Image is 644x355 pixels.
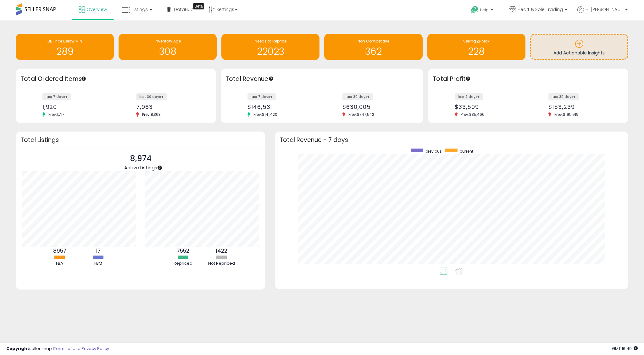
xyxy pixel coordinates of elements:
label: last 30 days [548,93,579,100]
div: Repriced [164,261,202,267]
div: $153,239 [548,104,617,110]
a: Inventory Age 308 [119,34,217,60]
label: last 7 days [42,93,71,100]
label: last 7 days [455,93,483,100]
span: Prev: $195,919 [551,112,582,117]
div: $630,005 [342,104,412,110]
span: Help [480,7,489,13]
div: Tooltip anchor [193,3,204,9]
a: Selling @ Max 228 [427,34,525,60]
div: Not Repriced [203,261,241,267]
label: last 7 days [247,93,276,100]
span: Overview [86,6,107,13]
a: Needs to Reprice 22023 [221,34,319,60]
h3: Total Revenue [225,75,419,83]
a: Add Actionable Insights [531,35,627,59]
h1: 22023 [225,46,316,57]
div: FBM [80,261,117,267]
a: Help [466,1,499,20]
h3: Total Ordered Items [20,75,211,83]
h1: 308 [122,46,214,57]
span: Needs to Reprice [255,38,286,44]
h1: 289 [19,46,111,57]
label: last 30 days [136,93,167,100]
a: Hi [PERSON_NAME] [577,6,628,20]
p: 8,974 [124,153,157,165]
span: Hi [PERSON_NAME] [586,6,623,13]
span: Prev: $35,466 [458,112,488,117]
div: $146,531 [247,104,317,110]
div: FBA [41,261,79,267]
h1: 362 [327,46,419,57]
div: Tooltip anchor [81,76,86,82]
h3: Total Revenue - 7 days [280,138,624,142]
span: Prev: 8,363 [139,112,164,117]
b: 1422 [216,247,227,255]
span: DataHub [174,6,194,13]
b: 8957 [53,247,66,255]
span: Inventory Age [155,38,181,44]
div: $33,599 [455,104,524,110]
b: 17 [96,247,101,255]
div: Tooltip anchor [465,76,471,82]
div: Tooltip anchor [268,76,274,82]
span: Active Listings [124,164,157,171]
i: Get Help [471,6,479,14]
span: Prev: $141,420 [250,112,280,117]
span: Listings [131,6,148,13]
span: Selling @ Max [463,38,490,44]
h3: Total Listings [20,138,261,142]
a: BB Price Below Min 289 [16,34,114,60]
label: last 30 days [342,93,373,100]
h3: Total Profit [433,75,624,83]
span: Add Actionable Insights [553,50,605,56]
span: current [460,149,473,154]
span: previous [425,149,442,154]
span: Prev: 1,717 [45,112,68,117]
h1: 228 [430,46,522,57]
span: Heart & Sole Trading [518,6,563,13]
a: Non Competitive 362 [324,34,422,60]
div: 7,963 [136,104,205,110]
span: BB Price Below Min [47,38,82,44]
b: 7552 [177,247,189,255]
span: Non Competitive [358,38,389,44]
span: Prev: $747,542 [345,112,377,117]
div: 1,920 [42,104,111,110]
div: Tooltip anchor [157,165,163,171]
